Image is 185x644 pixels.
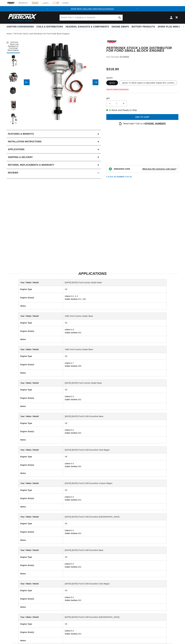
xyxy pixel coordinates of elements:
[35,24,64,30] summary: Coils & Distributors
[65,462,71,465] strong: Liters:
[110,24,130,30] summary: Engine Swaps
[45,6,50,11] button: Translation missing: en.sections.announcements.previous_announcement
[19,570,63,577] th: Notes
[19,513,63,520] th: Year / Make / Model
[135,6,140,11] button: Translation missing: en.sections.announcements.next_announcement
[7,40,101,125] media-gallery: Gallery Viewer
[106,80,118,85] label: Ignitor
[65,529,71,531] strong: Liters:
[19,360,63,369] th: Engine Size(s)
[19,286,63,293] th: Engine Type
[7,25,34,28] span: Ignition Conversions
[7,69,20,82] button: Load image 3 in gallery view
[19,537,63,544] th: Notes
[114,168,130,170] strong: EMISSIONS CODE
[156,24,181,30] summary: Spark Plug Wires
[65,395,71,398] strong: Liters:
[106,55,178,59] div: Part Number:
[63,580,166,587] td: [DATE]-[DATE] Ford E-300 Econoline Club Wagon
[158,25,180,28] span: Spark Plug Wires
[63,627,166,637] td: 5.0 302
[65,566,78,568] strong: Cubic Inches:
[63,346,166,353] td: 1963 Ford Country Sedan Base
[19,420,63,427] th: Engine Type
[119,80,177,85] label: Ignitor III (Multi Spark & Adjustable Digital Rev Limiter)
[19,403,63,410] th: Notes
[65,599,78,601] strong: Cubic Inches:
[120,56,129,58] strong: D134600
[117,15,123,21] button: Search Part #, Category or Keyword
[19,527,63,537] th: Engine Size(s)
[19,386,63,393] th: Engine Type
[63,393,166,403] td: 5.0 302
[19,520,63,527] th: Engine Type
[8,148,24,151] span: Applications
[7,153,101,161] summary: Shipping & Delivery
[19,427,63,436] th: Engine Size(s)
[65,563,71,565] strong: Liters:
[132,25,155,28] span: Battery Products
[19,637,63,644] th: Notes
[8,140,42,143] h2: Installation instructions
[63,547,166,554] td: [DATE]-[DATE] Ford E-300 Econoline Base
[63,587,166,594] td: V8
[19,436,63,443] th: Notes
[65,465,78,467] strong: Cubic Inches:
[50,7,134,10] div: 1 of 2
[19,336,63,343] th: Notes
[19,561,63,570] th: Engine Size(s)
[36,25,63,28] span: Coils & Distributors
[8,156,33,159] h2: Shipping & Delivery
[19,447,63,453] th: Year / Make / Model
[7,84,20,97] button: Load image 4 in gallery view
[63,487,166,493] td: V8
[145,122,166,125] a: [PHONE_NUMBER]
[63,594,166,604] td: 5.0 302
[65,596,71,598] strong: Liters:
[19,380,63,386] th: Year / Make / Model
[63,527,166,537] td: 5.0 302
[71,8,114,10] a: SHOP BEST SELLING IGNITION & EXHAUST
[63,413,166,420] td: [DATE]-[DATE] Ford E-200 Econoline Base
[106,47,178,52] h1: PerTronix Stock Look Distributor for Ford Small Block Engines
[106,97,178,100] label: QTY
[19,319,63,326] th: Engine Type
[63,313,166,319] td: 1962 Ford Country Sedan Base
[19,413,63,420] th: Year / Make / Model
[63,460,166,470] td: 5.0 302
[19,293,63,303] th: Engine Size(s)
[142,168,176,170] strong: What does this emissions code mean?
[64,24,110,30] summary: Headers, Exhausts & Components
[63,561,166,570] td: 5.0 302
[106,67,119,72] span: $318.80
[24,79,30,85] button: Slide left
[7,54,20,68] button: Load image 2 in gallery view
[7,32,178,35] nav: breadcrumbs
[19,621,63,627] th: Engine Type
[19,303,63,309] th: Notes
[66,25,109,28] span: Headers, Exhausts & Components
[65,432,78,434] strong: Cubic Inches:
[19,594,63,604] th: Engine Size(s)
[63,386,166,393] td: V8
[60,15,123,21] input: Search Part #, Category or Keyword
[7,113,20,126] button: Load image 6 in gallery view
[19,369,63,376] th: Notes
[63,447,166,453] td: [DATE]-[DATE] Ford E-200 Econoline Club Wagon
[63,279,166,286] td: [DATE]-[DATE] Ford Country Sedan Base
[63,513,166,520] td: [DATE]-[DATE] Ford E-200 Econoline [GEOGRAPHIC_DATA]
[65,499,78,501] strong: Cubic Inches:
[19,279,63,286] th: Year / Make / Model
[108,167,113,171] img: Emissions code
[63,480,166,487] td: [DATE]-[DATE] Ford E-200 Econoline Custom Wagon
[63,614,166,621] td: [DATE]-[DATE] Ford E-300 Econoline [GEOGRAPHIC_DATA]
[63,319,166,326] td: V8
[106,76,113,79] legend: Ignition
[7,24,35,30] summary: Ignition Conversions
[65,365,78,367] strong: Cubic Inches:
[123,122,166,125] p: Need help? Call us at
[19,353,63,360] th: Engine Type
[63,353,166,360] td: V8
[63,380,166,386] td: [DATE]-[DATE] Ford Country Sedan Base
[106,88,129,90] a: View All Vehicle Applications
